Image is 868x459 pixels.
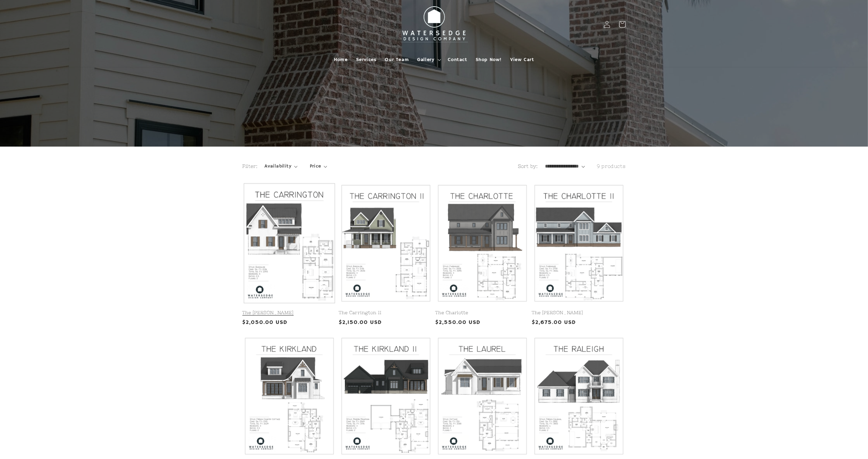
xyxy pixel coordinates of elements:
[417,57,434,63] span: Gallery
[243,163,258,170] h2: Filter:
[510,57,534,63] span: View Cart
[334,57,347,63] span: Home
[264,163,291,170] span: Availability
[243,310,336,316] a: The [PERSON_NAME]
[471,52,506,67] a: Shop Now!
[310,163,321,170] span: Price
[444,52,471,67] a: Contact
[448,57,467,63] span: Contact
[506,52,538,67] a: View Cart
[356,57,377,63] span: Services
[518,163,538,169] label: Sort by:
[352,52,381,67] a: Services
[330,52,352,67] a: Home
[436,310,529,316] a: The Charlotte
[597,163,626,169] span: 9 products
[310,163,328,170] summary: Price
[532,310,626,316] a: The [PERSON_NAME]
[385,57,409,63] span: Our Team
[476,57,502,63] span: Shop Now!
[413,52,444,67] summary: Gallery
[339,310,433,316] a: The Carrington II
[381,52,413,67] a: Our Team
[396,3,473,46] img: Watersedge Design Co
[264,163,297,170] summary: Availability (0 selected)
